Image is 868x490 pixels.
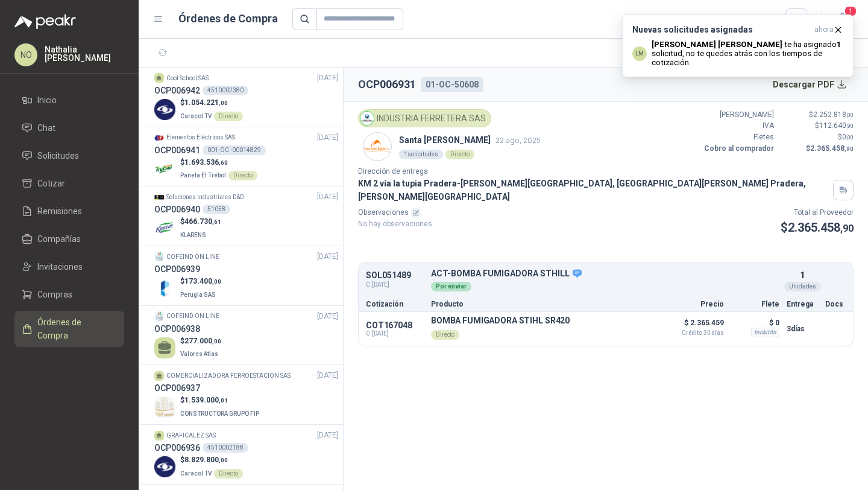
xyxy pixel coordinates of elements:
p: $ [180,157,257,168]
p: $ [781,109,854,121]
span: 2.365.458 [810,144,854,153]
h3: OCP006939 [154,262,200,276]
p: Cool School SAS [166,74,209,83]
span: ,01 [219,397,228,404]
span: 0 [842,133,854,141]
h3: OCP006936 [154,441,200,454]
span: 112.640 [819,121,854,130]
p: $ [180,336,221,347]
span: CONSTRUCTORA GRUPO FIP [180,410,259,417]
h3: OCP006938 [154,322,200,336]
div: 4510002380 [203,86,248,95]
span: 1.054.221 [184,98,228,107]
h1: Órdenes de Compra [178,10,278,27]
div: 51058 [203,205,230,214]
span: ,00 [846,112,854,118]
a: Chat [14,116,124,139]
span: [DATE] [317,191,338,203]
img: Company Logo [154,99,175,120]
span: [DATE] [317,311,338,322]
a: Company LogoSoluciones Industriales D&D[DATE] OCP00694051058Company Logo$466.730,61KLARENS [154,191,338,241]
span: KLARENS [180,232,206,238]
span: Crédito 30 días [664,330,724,336]
span: Cotizar [37,177,65,190]
span: ,90 [844,145,854,152]
span: Remisiones [37,205,82,218]
span: 2.252.818 [813,110,854,119]
p: $ [781,132,854,143]
span: 1 [844,5,857,17]
img: Company Logo [154,396,175,418]
div: LM [632,46,647,61]
div: 01-OC-50608 [421,77,483,92]
a: Inicio [14,89,124,112]
p: KM 2 vía la tupia Pradera-[PERSON_NAME][GEOGRAPHIC_DATA], [GEOGRAPHIC_DATA][PERSON_NAME] Pradera ... [358,177,828,203]
span: ,61 [212,218,221,225]
img: Company Logo [154,311,164,321]
a: Company LogoCOFEIND ON LINE[DATE] OCP006938$277.000,00Valores Atlas [154,311,338,360]
div: Directo [214,112,243,121]
p: ACT-BOMBA FUMIGADORA STHILL [431,269,779,279]
p: Producto [431,301,656,308]
span: 173.400 [184,277,221,285]
p: COFEIND ON LINE [166,311,219,321]
p: $ [180,395,262,406]
p: Precio [664,301,724,308]
img: Logo peakr [14,14,76,29]
div: Unidades [784,282,821,291]
p: No hay observaciones [358,218,432,230]
div: Directo [228,171,257,180]
span: C: [DATE] [366,330,424,337]
img: Company Logo [363,133,391,161]
p: Cotización [366,301,424,308]
span: Perugia SAS [180,291,216,298]
span: [DATE] [317,132,338,144]
a: Company LogoCOFEIND ON LINE[DATE] OCP006939Company Logo$173.400,00Perugia SAS [154,251,338,301]
a: GRAFICALEZ SAS[DATE] OCP0069364510002188Company Logo$8.829.800,00Caracol TVDirecto [154,430,338,479]
p: $ [180,454,243,466]
span: ,00 [212,338,221,345]
b: 1 [837,40,841,49]
span: Caracol TV [180,470,212,477]
span: 1.693.536 [184,158,228,167]
div: 001-OC -00014829 [203,145,266,155]
p: $ [781,143,854,154]
p: $ [781,218,854,237]
span: ,00 [219,100,228,106]
p: Elementos Eléctricos SAS [166,133,235,142]
p: Docs [825,301,846,308]
p: Total al Proveedor [781,207,854,218]
p: Observaciones [358,207,432,218]
img: Company Logo [154,218,175,239]
h3: Nuevas solicitudes asignadas [632,25,810,35]
a: Cool School SAS[DATE] OCP0069424510002380Company Logo$1.054.221,00Caracol TVDirecto [154,72,338,122]
button: Nuevas solicitudes asignadasahora LM[PERSON_NAME] [PERSON_NAME] te ha asignado1 solicitud, no te ... [622,14,854,77]
h3: OCP006937 [154,381,200,395]
div: Directo [445,150,474,159]
p: $ [180,97,243,109]
p: $ 2.365.459 [664,316,724,336]
img: Company Logo [154,252,164,261]
a: Órdenes de Compra [14,311,124,347]
div: Directo [214,469,243,479]
p: Santa [PERSON_NAME] [399,133,541,147]
span: ,90 [840,223,854,234]
span: Caracol TV [180,113,212,119]
span: Panela El Trébol [180,172,226,179]
span: ,90 [846,122,854,129]
img: Company Logo [154,133,164,142]
span: 8.829.800 [184,456,228,464]
a: Invitaciones [14,255,124,278]
img: Company Logo [154,192,164,202]
p: Soluciones Industriales D&D [166,192,244,202]
span: 1.539.000 [184,396,228,404]
p: BOMBA FUMIGADORA STIHL SR420 [431,316,570,325]
span: Inicio [37,94,57,107]
p: $ [180,216,221,227]
span: Compañías [37,232,81,246]
a: Company LogoElementos Eléctricos SAS[DATE] OCP006941001-OC -00014829Company Logo$1.693.536,60Pane... [154,132,338,182]
p: Fletes [702,132,774,143]
p: 3 días [787,322,818,336]
span: [DATE] [317,72,338,84]
p: COFEIND ON LINE [166,252,219,262]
